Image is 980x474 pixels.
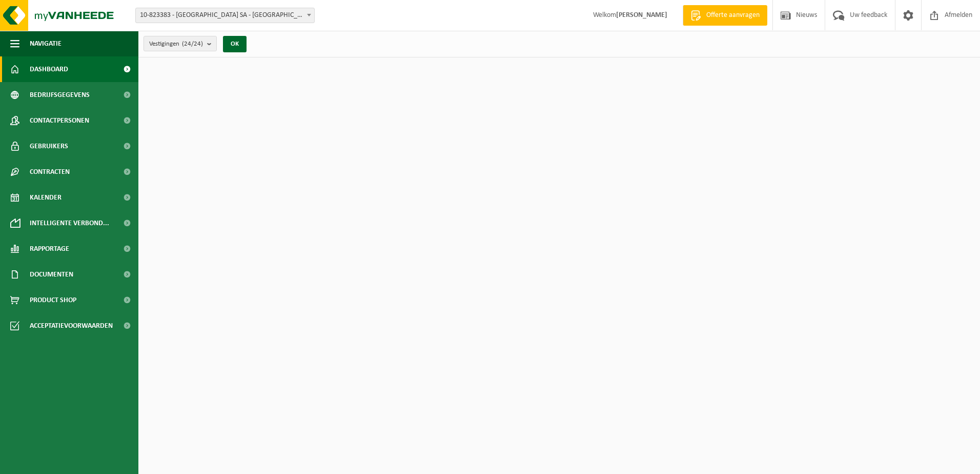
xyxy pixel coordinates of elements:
[30,210,109,236] span: Intelligente verbond...
[223,36,247,52] button: OK
[135,8,315,23] span: 10-823383 - BELPARK SA - WAVRE
[30,108,89,133] span: Contactpersonen
[683,5,767,26] a: Offerte aanvragen
[30,159,70,185] span: Contracten
[616,11,667,19] strong: [PERSON_NAME]
[704,10,762,21] span: Offerte aanvragen
[136,8,314,23] span: 10-823383 - BELPARK SA - WAVRE
[144,36,217,51] button: Vestigingen(24/24)
[30,56,68,82] span: Dashboard
[30,262,73,287] span: Documenten
[30,287,76,313] span: Product Shop
[30,82,90,108] span: Bedrijfsgegevens
[30,313,113,339] span: Acceptatievoorwaarden
[30,236,69,262] span: Rapportage
[30,31,62,56] span: Navigatie
[149,36,203,52] span: Vestigingen
[30,133,68,159] span: Gebruikers
[30,185,62,210] span: Kalender
[182,41,203,47] count: (24/24)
